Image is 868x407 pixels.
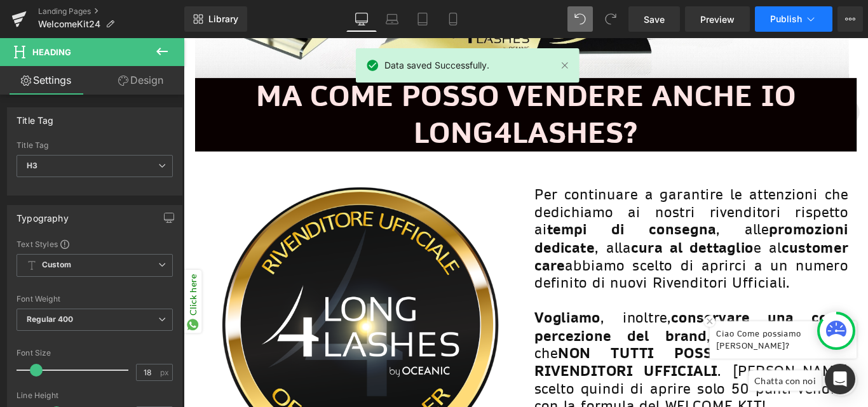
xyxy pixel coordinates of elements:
img: new_logo_1_0226a498-7303-4b41-a78c-cc5d9c1db062.png [4,316,17,328]
a: Landing Pages [38,6,184,17]
div: Typography [17,206,69,224]
p: Click here [3,265,18,312]
a: Tablet [407,6,438,32]
div: Title Tag [17,108,54,126]
strong: customer care [394,225,747,265]
strong: tempi di consegna [408,205,598,225]
a: Mobile [438,6,468,32]
strong: Vogliamo [394,304,468,324]
a: Laptop [377,6,407,32]
b: Regular 400 [27,314,74,324]
b: Custom [42,260,71,270]
div: Font Weight [17,295,173,304]
div: Title Tag [17,141,173,150]
strong: MA COME POSSO VENDERE ANCHE IO LONG4LASHES? [81,44,688,128]
span: Data saved Successfully. [384,58,489,72]
span: WelcomeKit24 [38,19,100,29]
span: Heading [32,47,71,57]
button: Undo [567,6,593,32]
div: Chatta con noi [635,373,717,397]
button: More [837,6,863,32]
span: Publish [770,14,802,24]
div: Line Height [17,391,173,400]
b: H3 [27,161,37,170]
a: Preview [685,6,750,32]
a: New Library [184,6,247,32]
span: Library [208,13,238,25]
img: Whatsapp Chat Button [722,368,756,402]
strong: cura al dettaglio [503,225,641,246]
img: cancel_button_final.png [585,312,597,324]
div: Font Size [17,349,173,357]
a: Desktop [346,6,377,32]
strong: conservare una certa percezione del brand [394,304,747,344]
strong: NON TUTTI POSSONO DIVENTARE RIVENDITORI UFFICIALI [394,344,747,384]
button: Redo [598,6,623,32]
div: Text Styles [17,239,173,249]
span: Save [644,13,665,26]
div: Open Intercom Messenger [825,364,855,394]
strong: promozioni dedicate [394,205,747,245]
p: Ciao Come possiamo [PERSON_NAME]? [599,326,749,352]
a: Design [95,66,187,95]
h2: Per continuare a garantire le attenzioni che dedichiamo ai nostri rivenditori rispetto ai , alle ... [394,166,747,285]
span: Preview [700,13,735,26]
button: Publish [755,6,832,32]
span: px [160,368,171,377]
